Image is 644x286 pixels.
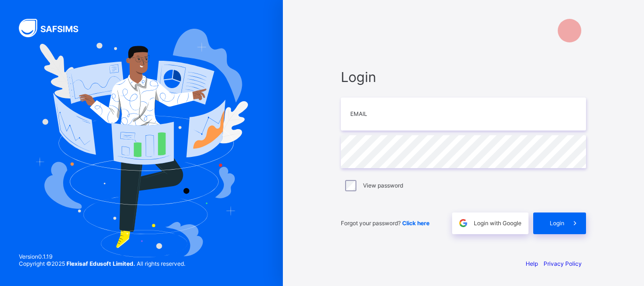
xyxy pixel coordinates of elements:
[341,220,429,227] span: Forgot your password?
[19,253,185,260] span: Version 0.1.19
[19,19,90,37] img: SAFSIMS Logo
[458,218,469,229] img: google.396cfc9801f0270233282035f929180a.svg
[35,29,248,258] img: Hero Image
[341,69,586,85] span: Login
[550,220,564,227] span: Login
[363,182,403,189] label: View password
[66,260,135,267] strong: Flexisaf Edusoft Limited.
[544,260,582,267] a: Privacy Policy
[474,220,521,227] span: Login with Google
[402,220,429,227] a: Click here
[526,260,538,267] a: Help
[19,260,185,267] span: Copyright © 2025 All rights reserved.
